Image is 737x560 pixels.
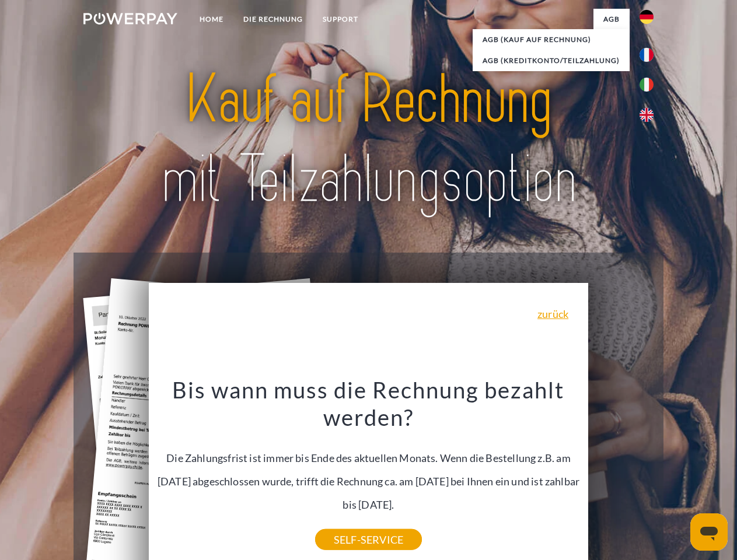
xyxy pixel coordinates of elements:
[190,9,233,30] a: Home
[640,108,654,122] img: en
[473,29,630,50] a: AGB (Kauf auf Rechnung)
[640,78,654,92] img: it
[111,56,626,223] img: title-powerpay_de.svg
[473,50,630,71] a: AGB (Kreditkonto/Teilzahlung)
[640,10,654,24] img: de
[83,13,177,24] img: logo-powerpay-white.svg
[537,309,568,319] a: zurück
[315,529,422,550] a: SELF-SERVICE
[690,513,728,551] iframe: Schaltfläche zum Öffnen des Messaging-Fensters
[233,9,313,30] a: DIE RECHNUNG
[593,9,630,30] a: agb
[313,9,368,30] a: SUPPORT
[640,48,654,62] img: fr
[156,376,582,432] h3: Bis wann muss die Rechnung bezahlt werden?
[156,376,582,540] div: Die Zahlungsfrist ist immer bis Ende des aktuellen Monats. Wenn die Bestellung z.B. am [DATE] abg...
